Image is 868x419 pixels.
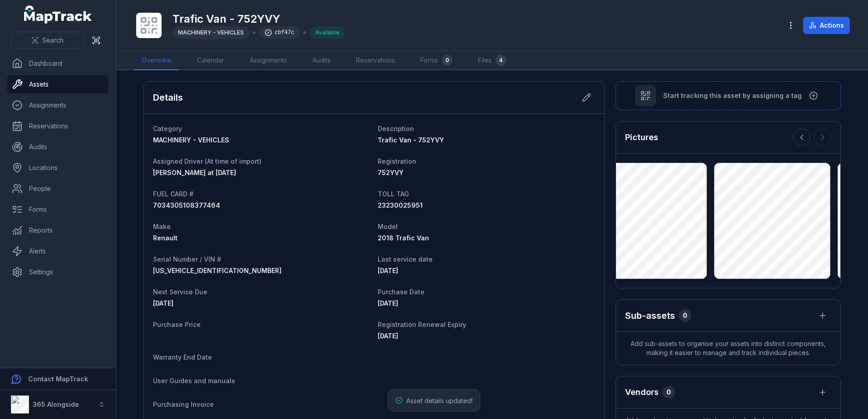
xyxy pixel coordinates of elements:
[190,51,232,70] a: Calendar
[7,138,108,156] a: Audits
[378,267,398,274] time: 04/06/2025, 12:00:00 am
[616,81,841,110] button: Start tracking this asset by assigning a tag
[259,26,300,39] div: cbf47c
[153,201,220,209] span: 7034305108377464
[349,51,402,70] a: Reservations
[153,136,229,144] span: MACHINERY - VEHICLES
[7,96,108,114] a: Assignments
[178,29,244,36] span: MACHINERY - VEHICLES
[7,159,108,177] a: Locations
[153,234,178,242] span: Renault
[7,54,108,73] a: Dashboard
[378,321,466,328] span: Registration Renewal Expiry
[153,299,173,307] span: [DATE]
[173,12,345,26] h1: Trafic Van - 752YVY
[7,117,108,135] a: Reservations
[28,375,88,383] strong: Contact MapTrack
[153,125,182,132] span: Category
[153,169,236,176] span: [PERSON_NAME] at [DATE]
[378,125,414,132] span: Description
[413,51,460,70] a: Forms0
[33,400,79,408] strong: 365 Alongside
[378,255,433,263] span: Last service date
[406,397,473,404] span: Asset details updated!
[153,223,171,230] span: Make
[310,26,345,39] div: Available
[495,55,506,66] div: 4
[378,234,429,242] span: 2018 Trafic Van
[471,51,513,70] a: Files4
[378,332,398,340] time: 01/04/2026, 10:00:00 am
[625,131,658,144] h3: Pictures
[378,299,398,307] span: [DATE]
[378,288,424,296] span: Purchase Date
[442,55,453,66] div: 0
[134,51,179,70] a: Overview
[663,91,802,100] span: Start tracking this asset by assigning a tag
[153,377,235,385] span: User Guides and manuals
[7,75,108,93] a: Assets
[378,157,416,165] span: Registration
[625,386,659,399] h3: Vendors
[616,332,840,365] span: Add sub-assets to organise your assets into distinct components, making it easier to manage and t...
[153,91,183,104] h2: Details
[378,136,444,144] span: Trafic Van - 752YVY
[803,17,850,34] button: Actions
[153,321,201,328] span: Purchase Price
[625,309,675,322] h2: Sub-assets
[378,299,398,307] time: 01/01/2019, 10:00:00 am
[153,299,173,307] time: 04/12/2025, 10:00:00 am
[153,288,207,296] span: Next Service Due
[662,386,675,399] div: 0
[11,32,84,49] button: Search
[378,332,398,340] span: [DATE]
[42,36,64,45] span: Search
[679,309,691,322] div: 0
[378,223,398,230] span: Model
[153,190,193,198] span: FUEL CARD #
[7,200,108,219] a: Forms
[305,51,338,70] a: Audits
[378,267,398,274] span: [DATE]
[153,157,261,165] span: Assigned Driver (At time of import)
[7,180,108,198] a: People
[153,267,281,274] span: [US_VEHICLE_IDENTIFICATION_NUMBER]
[378,201,423,209] span: 23230025951
[242,51,294,70] a: Assignments
[24,5,92,24] a: MapTrack
[7,221,108,239] a: Reports
[7,242,108,260] a: Alerts
[153,400,214,408] span: Purchasing Invoice
[153,255,221,263] span: Serial Number / VIN #
[378,169,404,176] span: 752YVY
[378,190,409,198] span: TOLL TAG
[7,263,108,281] a: Settings
[153,353,212,361] span: Warranty End Date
